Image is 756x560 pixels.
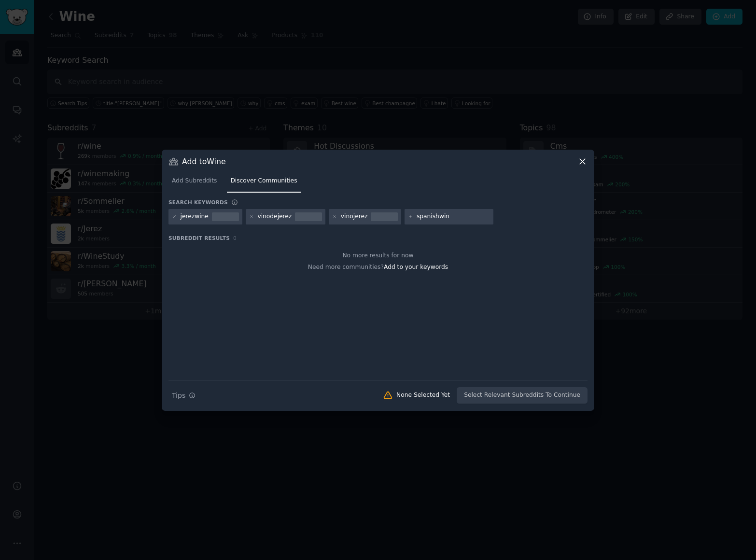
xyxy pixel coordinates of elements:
span: Add Subreddits [172,177,217,185]
a: Add Subreddits [168,173,220,193]
h3: Add to Wine [182,156,226,167]
div: jerezwine [181,212,209,221]
span: Discover Communities [230,177,297,185]
span: Tips [172,391,185,401]
div: Need more communities? [168,260,588,272]
span: 0 [233,235,237,241]
span: Add to your keywords [384,264,448,270]
div: None Selected Yet [396,391,450,400]
div: vinodejerez [257,212,292,221]
h3: Search keywords [168,199,228,206]
button: Tips [168,387,199,404]
div: vinojerez [341,212,368,221]
div: No more results for now [168,252,588,260]
a: Discover Communities [227,173,300,193]
input: New Keyword [417,212,490,221]
span: Subreddit Results [168,235,230,241]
